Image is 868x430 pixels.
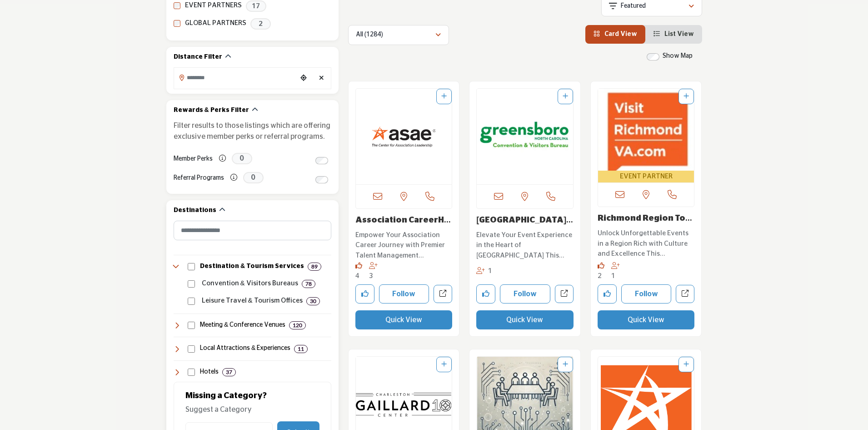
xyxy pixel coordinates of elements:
[174,120,331,142] p: Filter results to those listings which are offering exclusive member perks or referral programs.
[355,228,453,261] a: Empower Your Association Career Journey with Premier Talent Management Resources. As a leading pr...
[315,157,328,164] input: Switch to Member Perks
[174,221,331,240] input: Search Category
[476,310,574,329] button: Quick View
[222,368,236,376] div: 37 Results For Hotels
[663,51,693,61] label: Show Map
[188,298,195,305] input: Select Leisure Travel & Tourism Offices checkbox
[604,31,637,37] span: Card View
[232,153,252,164] span: 0
[302,280,315,288] div: 78 Results For Convention & Visitors Bureaus
[348,25,449,45] button: All (1284)
[683,93,689,100] a: Add To List
[200,344,290,353] h4: Local Attractions & Experiences: Entertainment, cultural, and recreational destinations that enha...
[305,281,312,287] b: 78
[563,93,568,100] a: Add To List
[185,18,246,29] label: GLOBAL PARTNERS
[188,345,195,353] input: Select Local Attractions & Experiences checkbox
[355,230,453,261] p: Empower Your Association Career Journey with Premier Talent Management Resources. As a leading pr...
[598,284,617,304] button: Like company
[315,176,328,183] input: Switch to Referral Programs
[185,391,319,405] h2: Missing a Category?
[664,31,694,37] span: List View
[174,2,180,9] input: EVENT PARTNERS checkbox
[621,2,646,11] p: Featured
[477,89,573,184] img: Greensboro Area CVB
[174,106,249,115] h2: Rewards & Perks Filter
[555,285,574,304] a: Open greensboro-area-cvb in new tab
[226,369,232,375] b: 37
[594,31,637,37] a: View Card
[611,262,622,282] div: Followers
[202,278,298,289] p: Convention & Visitors Bureaus: Services promoting reginal destinations for meetings and conventions.
[311,263,318,270] b: 89
[434,285,452,304] a: Open association-careerhq in new tab
[200,321,285,330] h4: Meeting & Conference Venues: Facilities and spaces designed for business meetings, conferences, a...
[298,346,304,352] b: 11
[188,322,195,329] input: Select Meeting & Conference Venues checkbox
[310,298,316,304] b: 30
[441,93,447,100] a: Add To List
[476,216,573,234] a: [GEOGRAPHIC_DATA] Area CVB
[598,226,695,259] a: Unlock Unforgettable Events in a Region Rich with Culture and Excellence This organization is ded...
[476,228,574,261] a: Elevate Your Event Experience in the Heart of [GEOGRAPHIC_DATA] This dynamic organization serves ...
[379,284,429,304] button: Follow
[174,69,297,86] input: Search Location
[185,0,242,11] label: EVENT PARTNERS
[476,216,574,226] h3: Greensboro Area CVB
[356,30,383,40] p: All (1284)
[174,20,180,27] input: GLOBAL PARTNERS checkbox
[369,262,379,282] div: Followers
[200,368,219,377] h4: Hotels: Accommodations ranging from budget to luxury, offering lodging, amenities, and services t...
[598,89,694,183] a: Open Listing in new tab
[202,296,303,306] p: Leisure Travel & Tourism Offices: Connect with experts in leisure travel and tourism to plan memo...
[476,266,492,277] div: Followers
[174,53,222,62] h2: Distance Filter
[621,284,672,304] button: Follow
[598,228,695,259] p: Unlock Unforgettable Events in a Region Rich with Culture and Excellence This organization is ded...
[188,280,195,288] input: Select Convention & Visitors Bureaus checkbox
[355,273,359,279] span: 4
[369,273,373,279] span: 3
[174,151,213,167] label: Member Perks
[246,0,266,12] span: 17
[174,206,216,215] h2: Destinations
[308,263,321,271] div: 89 Results For Destination & Tourism Services
[355,310,453,329] button: Quick View
[598,89,694,171] img: Richmond Region Tourism
[174,170,224,186] label: Referral Programs
[488,268,492,274] span: 1
[315,69,329,88] div: Clear search location
[598,214,692,233] a: Richmond Region Tour...
[293,322,302,329] b: 120
[476,284,495,304] button: Like company
[289,321,306,329] div: 120 Results For Meeting & Conference Venues
[683,361,689,368] a: Add To List
[598,310,695,329] button: Quick View
[355,216,453,226] h3: Association CareerHQ
[598,262,604,269] i: Likes
[600,172,693,182] span: EVENT PARTNER
[355,284,374,304] button: Like company
[598,214,695,224] h3: Richmond Region Tourism
[563,361,568,368] a: Add To List
[297,69,310,88] div: Choose your current location
[645,25,702,44] li: List View
[598,273,602,279] span: 2
[355,216,451,234] a: Association CareerHQ...
[653,31,694,37] a: View List
[356,89,452,184] a: Open Listing in new tab
[306,297,320,305] div: 30 Results For Leisure Travel & Tourism Offices
[188,263,195,270] input: Select Destination & Tourism Services checkbox
[243,172,264,183] span: 0
[185,406,252,413] span: Suggest a Category
[611,273,615,279] span: 1
[585,25,645,44] li: Card View
[200,262,304,271] h4: Destination & Tourism Services: Organizations and services that promote travel, tourism, and loca...
[676,285,694,304] a: Open richmond-region-tourism in new tab
[294,345,308,353] div: 11 Results For Local Attractions & Experiences
[477,89,573,184] a: Open Listing in new tab
[476,230,574,261] p: Elevate Your Event Experience in the Heart of [GEOGRAPHIC_DATA] This dynamic organization serves ...
[356,89,452,184] img: Association CareerHQ
[355,262,362,269] i: Likes
[500,284,550,304] button: Follow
